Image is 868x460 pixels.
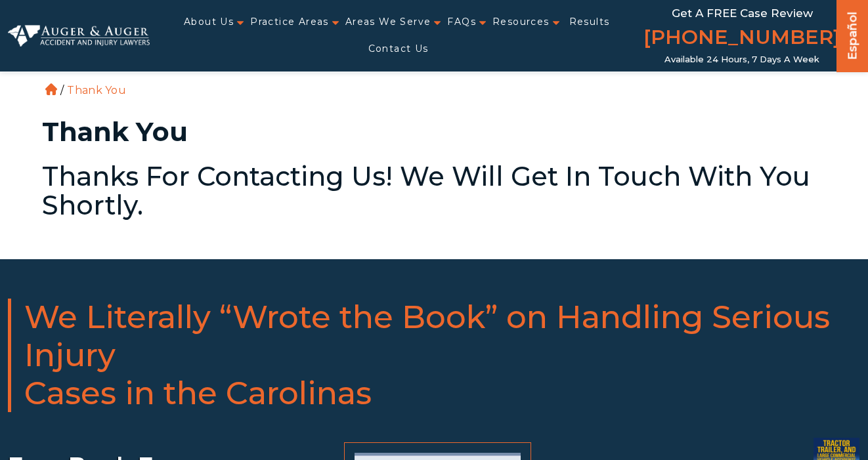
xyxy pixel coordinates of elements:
[368,35,429,62] a: Contact Us
[24,375,860,413] span: Cases in the Carolinas
[643,23,840,54] a: [PHONE_NUMBER]
[42,119,826,145] h1: Thank You
[492,9,550,35] a: Resources
[250,9,329,35] a: Practice Areas
[42,160,810,221] a: Thanks for contacting us! We will get in touch with you shortly.
[24,299,860,374] span: We Literally “Wrote the Book” on Handling Serious Injury
[64,84,129,96] li: Thank You
[672,7,813,20] span: Get a FREE Case Review
[184,9,234,35] a: About Us
[569,9,610,35] a: Results
[447,9,476,35] a: FAQs
[45,83,57,95] a: Home
[8,25,150,47] img: Auger & Auger Accident and Injury Lawyers Logo
[345,9,431,35] a: Areas We Serve
[664,54,819,65] span: Available 24 Hours, 7 Days a Week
